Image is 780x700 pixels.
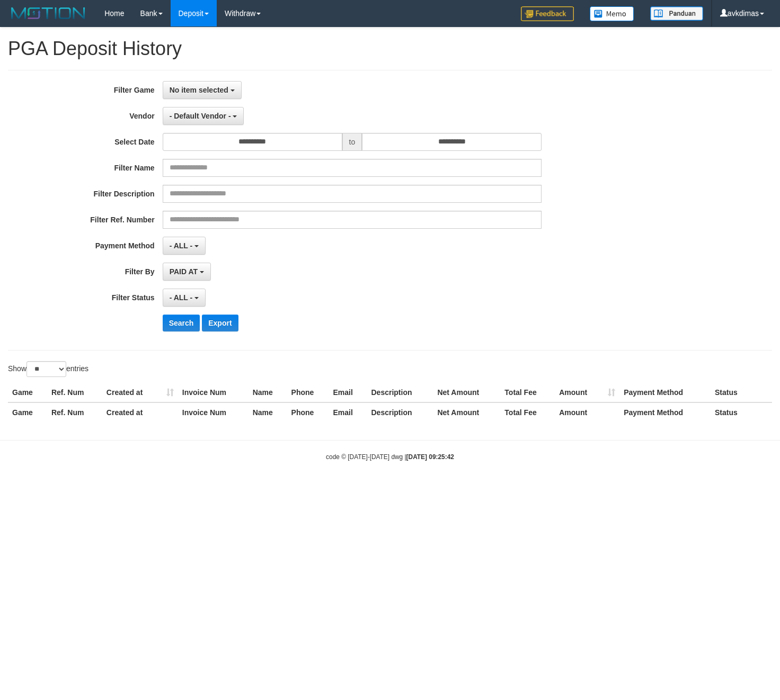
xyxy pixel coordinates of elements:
h1: PGA Deposit History [8,38,772,59]
strong: [DATE] 09:25:42 [406,453,454,461]
th: Amount [555,402,619,422]
th: Total Fee [500,402,555,422]
th: Created at [102,402,178,422]
small: code © [DATE]-[DATE] dwg | [326,453,454,461]
button: No item selected [163,81,242,99]
button: Search [163,315,200,331]
th: Payment Method [619,383,711,402]
img: MOTION_logo.png [8,5,88,21]
th: Game [8,383,47,402]
th: Phone [287,383,329,402]
th: Invoice Num [178,402,249,422]
th: Payment Method [619,402,711,422]
button: - Default Vendor - [163,107,244,125]
label: Show entries [8,361,88,377]
th: Description [367,402,433,422]
th: Email [329,383,367,402]
th: Status [711,383,772,402]
button: - ALL - [163,289,206,307]
select: Showentries [26,361,66,377]
span: - ALL - [170,241,193,250]
span: PAID AT [170,267,198,276]
th: Net Amount [433,383,500,402]
img: panduan.png [650,6,703,21]
th: Invoice Num [178,383,249,402]
th: Email [329,402,367,422]
th: Amount [555,383,619,402]
th: Ref. Num [47,383,102,402]
th: Name [249,383,287,402]
span: - Default Vendor - [170,112,231,120]
th: Total Fee [500,383,555,402]
span: to [342,133,362,151]
button: Export [202,315,238,331]
th: Description [367,383,433,402]
img: Button%20Memo.svg [590,6,634,21]
img: Feedback.jpg [521,6,574,21]
button: PAID AT [163,263,211,281]
th: Created at [102,383,178,402]
th: Status [711,402,772,422]
th: Net Amount [433,402,500,422]
span: - ALL - [170,293,193,302]
th: Game [8,402,47,422]
th: Phone [287,402,329,422]
span: No item selected [170,86,228,94]
th: Ref. Num [47,402,102,422]
th: Name [249,402,287,422]
button: - ALL - [163,237,206,255]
